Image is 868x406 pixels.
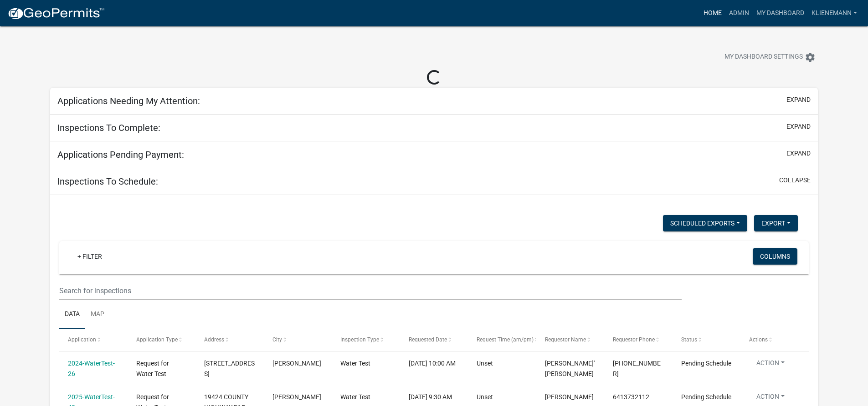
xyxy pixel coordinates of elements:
[272,360,321,367] span: HARDIN
[409,336,447,343] span: Requested Date
[332,329,400,351] datatable-header-cell: Inspection Type
[136,336,178,343] span: Application Type
[545,336,586,343] span: Requestor Name
[725,5,753,22] a: Admin
[613,360,661,377] span: 641-485-7775
[749,392,792,405] button: Action
[749,336,768,343] span: Actions
[68,360,115,377] a: 2024-WaterTest-26
[672,329,740,351] datatable-header-cell: Status
[264,329,332,351] datatable-header-cell: City
[717,48,823,66] button: My Dashboard Settingssettings
[128,329,195,351] datatable-header-cell: Application Type
[59,329,127,351] datatable-header-cell: Application
[786,95,811,105] button: expand
[272,393,321,401] span: HARDIN
[272,336,282,343] span: City
[477,360,493,367] span: Unset
[749,358,792,371] button: Action
[613,393,649,401] span: 6413732112
[340,360,370,367] span: Water Test
[753,248,797,265] button: Columns
[477,336,534,343] span: Request Time (am/pm)
[59,281,681,300] input: Search for inspections
[70,248,109,265] a: + Filter
[57,149,184,160] h5: Applications Pending Payment:
[68,336,96,343] span: Application
[724,52,803,63] span: My Dashboard Settings
[195,329,263,351] datatable-header-cell: Address
[786,149,811,158] button: expand
[85,300,110,329] a: Map
[57,95,200,106] h5: Applications Needing My Attention:
[753,5,808,22] a: My Dashboard
[663,215,747,231] button: Scheduled Exports
[681,393,731,401] span: Pending Schedule
[808,5,861,22] a: klienemann
[604,329,672,351] datatable-header-cell: Requestor Phone
[204,336,224,343] span: Address
[740,329,808,351] datatable-header-cell: Actions
[536,329,604,351] datatable-header-cell: Requestor Name
[57,122,160,133] h5: Inspections To Complete:
[57,176,158,187] h5: Inspections To Schedule:
[340,393,370,401] span: Water Test
[613,336,655,343] span: Requestor Phone
[409,393,452,401] span: 09/09/2025, 9:30 AM
[477,393,493,401] span: Unset
[786,122,811,131] button: expand
[545,360,595,377] span: Peggy Rash'Daniels
[340,336,379,343] span: Inspection Type
[681,336,697,343] span: Status
[468,329,536,351] datatable-header-cell: Request Time (am/pm)
[59,300,85,329] a: Data
[400,329,468,351] datatable-header-cell: Requested Date
[136,360,169,377] span: Request for Water Test
[754,215,798,231] button: Export
[700,5,725,22] a: Home
[681,360,731,367] span: Pending Schedule
[805,52,816,63] i: settings
[204,360,255,377] span: 25645 T AVE
[779,175,811,185] button: collapse
[545,393,594,401] span: Jon Linn
[409,360,456,367] span: 10/28/2024, 10:00 AM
